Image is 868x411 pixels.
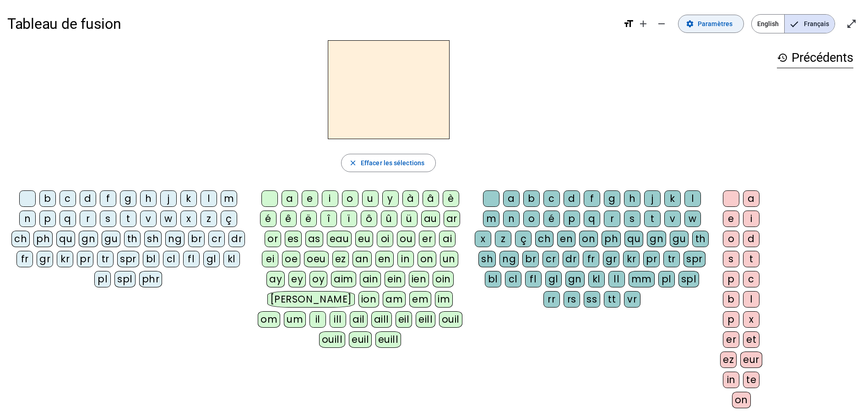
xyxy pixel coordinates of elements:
mat-icon: close [349,159,357,167]
div: o [523,211,540,227]
div: c [543,190,560,207]
div: e [302,190,318,207]
div: l [201,190,217,207]
div: et [743,331,759,348]
div: fr [16,251,33,267]
div: eu [355,231,373,247]
div: pl [94,271,111,287]
div: gr [37,251,53,267]
div: k [664,190,681,207]
div: f [584,190,600,207]
div: on [418,251,436,267]
h3: Précédents [777,48,853,68]
div: j [644,190,661,207]
div: phr [139,271,163,287]
div: z [201,211,217,227]
div: rs [564,291,580,308]
div: é [543,211,560,227]
div: c [60,190,76,207]
div: on [579,231,598,247]
div: fl [183,251,200,267]
div: r [80,211,96,227]
div: g [604,190,620,207]
div: gl [203,251,220,267]
div: d [80,190,96,207]
div: u [362,190,379,207]
div: â [423,190,439,207]
div: o [342,190,358,207]
div: m [483,211,499,227]
div: ail [350,311,368,328]
div: w [160,211,177,227]
div: sh [144,231,162,247]
div: ez [332,251,349,267]
div: au [421,211,440,227]
div: pl [658,271,675,287]
div: spr [117,251,139,267]
div: em [409,291,431,308]
div: oin [433,271,454,287]
div: p [39,211,56,227]
div: as [305,231,323,247]
div: eil [396,311,412,328]
div: gl [545,271,562,287]
div: bl [485,271,501,287]
div: s [723,251,739,267]
span: Paramètres [698,18,732,29]
div: z [495,231,511,247]
div: ph [602,231,621,247]
div: ë [300,211,317,227]
div: û [381,211,397,227]
div: a [503,190,520,207]
div: ien [409,271,429,287]
div: mm [629,271,655,287]
div: v [664,211,681,227]
div: un [440,251,458,267]
div: er [723,331,739,348]
div: spl [678,271,700,287]
div: ch [535,231,553,247]
div: l [684,190,701,207]
div: om [258,311,280,328]
div: x [180,211,197,227]
mat-icon: settings [686,20,694,28]
div: qu [624,231,643,247]
div: p [723,311,739,328]
div: ï [341,211,357,227]
div: aim [331,271,356,287]
div: ouill [319,331,345,348]
div: gu [670,231,689,247]
div: cr [542,251,559,267]
div: oe [282,251,300,267]
div: am [383,291,406,308]
div: ay [266,271,285,287]
div: bl [143,251,159,267]
div: i [322,190,338,207]
div: ô [361,211,377,227]
div: d [743,231,759,247]
button: Effacer les sélections [341,154,436,172]
div: o [723,231,739,247]
div: è [443,190,459,207]
div: w [684,211,701,227]
div: v [140,211,157,227]
div: c [743,271,759,287]
div: ar [444,211,460,227]
div: t [120,211,136,227]
mat-icon: remove [656,18,667,29]
div: or [265,231,281,247]
div: e [723,211,739,227]
div: te [743,372,759,388]
div: gu [102,231,120,247]
div: y [382,190,399,207]
div: vr [624,291,640,308]
div: i [743,211,759,227]
div: ei [262,251,278,267]
div: ç [515,231,532,247]
div: gr [603,251,619,267]
mat-icon: history [777,52,788,63]
div: q [584,211,600,227]
div: ng [165,231,184,247]
span: Effacer les sélections [361,157,424,168]
div: aill [371,311,392,328]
